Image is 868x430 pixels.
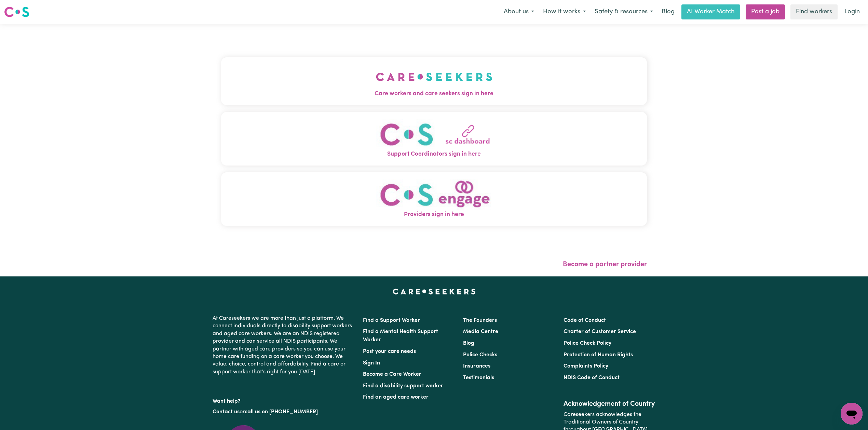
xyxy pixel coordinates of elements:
a: Media Centre [463,329,498,334]
a: Find workers [790,4,838,19]
a: Become a Care Worker [363,372,421,377]
a: NDIS Code of Conduct [564,375,620,381]
a: Protection of Human Rights [564,352,633,358]
a: Careseekers logo [4,4,29,20]
a: Police Check Policy [564,341,611,346]
a: Find a disability support worker [363,383,443,389]
button: Care workers and care seekers sign in here [221,57,647,105]
button: About us [499,5,539,19]
a: Blog [657,4,679,19]
a: Police Checks [463,352,497,358]
a: Become a partner provider [563,261,647,268]
a: Code of Conduct [564,318,606,323]
a: Find a Support Worker [363,318,420,323]
button: Providers sign in here [221,172,647,226]
iframe: Button to launch messaging window [841,403,863,425]
span: Support Coordinators sign in here [221,150,647,159]
button: Support Coordinators sign in here [221,112,647,166]
button: Safety & resources [590,5,657,19]
a: Post a job [746,4,785,19]
img: Careseekers logo [4,6,29,18]
a: Insurances [463,363,490,369]
a: Testimonials [463,375,494,381]
a: call us on [PHONE_NUMBER] [245,409,318,415]
a: Post your care needs [363,349,416,354]
a: AI Worker Match [681,4,740,19]
p: At Careseekers we are more than just a platform. We connect individuals directly to disability su... [213,312,355,378]
a: Careseekers home page [393,289,476,294]
span: Providers sign in here [221,210,647,219]
span: Care workers and care seekers sign in here [221,89,647,98]
a: Contact us [213,409,240,415]
a: Login [840,4,864,19]
a: Find an aged care worker [363,395,429,400]
a: Sign In [363,360,380,366]
a: Charter of Customer Service [564,329,636,334]
a: Complaints Policy [564,363,608,369]
a: The Founders [463,318,497,323]
a: Blog [463,341,474,346]
button: How it works [539,5,590,19]
h2: Acknowledgement of Country [564,400,655,408]
p: Want help? [213,395,355,405]
a: Find a Mental Health Support Worker [363,329,438,343]
p: or [213,405,355,418]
